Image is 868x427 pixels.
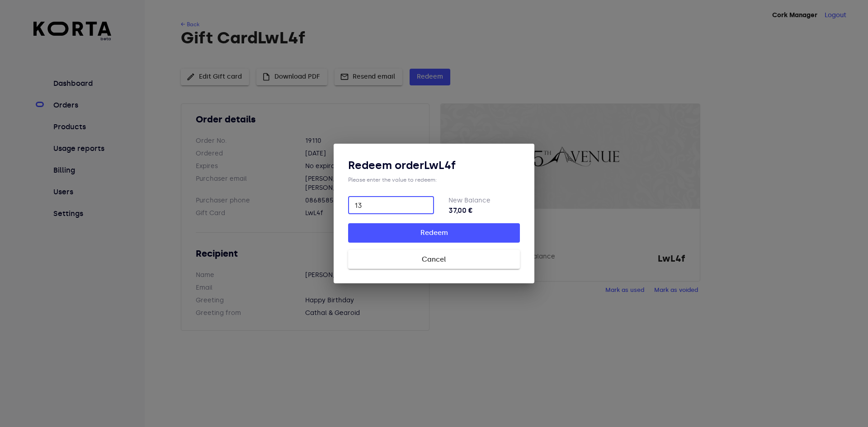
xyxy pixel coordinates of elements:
[448,205,520,216] strong: 37,00 €
[348,223,520,242] button: Redeem
[348,250,520,269] button: Cancel
[448,197,491,204] label: New Balance
[363,253,505,265] span: Cancel
[363,227,505,239] span: Redeem
[348,176,520,183] div: Please enter the value to redeem:
[348,158,520,173] h3: Redeem order LwL4f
